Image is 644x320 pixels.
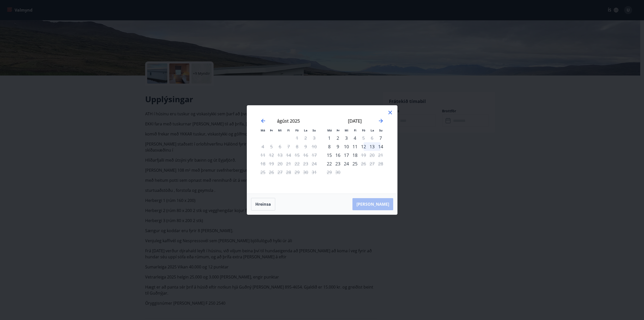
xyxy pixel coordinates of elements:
div: Aðeins útritun í boði [359,151,368,159]
div: 11 [351,142,359,151]
div: 15 [325,151,334,159]
td: Not available. miðvikudagur, 20. ágúst 2025 [276,159,284,168]
td: Not available. sunnudagur, 28. september 2025 [376,159,385,168]
td: Not available. mánudagur, 18. ágúst 2025 [259,159,267,168]
div: Aðeins innritun í boði [325,134,334,142]
div: Move backward to switch to the previous month. [260,118,266,124]
small: La [371,128,374,132]
div: Aðeins innritun í boði [325,159,334,168]
small: Su [312,128,316,132]
td: Not available. föstudagur, 1. ágúst 2025 [293,134,301,142]
td: Not available. fimmtudagur, 14. ágúst 2025 [284,151,293,159]
div: 2 [334,134,342,142]
td: Not available. laugardagur, 23. ágúst 2025 [301,159,310,168]
td: Not available. fimmtudagur, 21. ágúst 2025 [284,159,293,168]
td: Choose mánudagur, 8. september 2025 as your check-in date. It’s available. [325,142,334,151]
td: Not available. laugardagur, 27. september 2025 [368,159,376,168]
td: Not available. sunnudagur, 24. ágúst 2025 [310,159,318,168]
td: Not available. miðvikudagur, 6. ágúst 2025 [276,142,284,151]
small: Þr [270,128,273,132]
td: Not available. mánudagur, 4. ágúst 2025 [259,142,267,151]
div: Aðeins útritun í boði [359,159,368,168]
td: Not available. miðvikudagur, 27. ágúst 2025 [276,168,284,176]
td: Choose þriðjudagur, 9. september 2025 as your check-in date. It’s available. [334,142,342,151]
small: Má [327,128,332,132]
td: Choose þriðjudagur, 23. september 2025 as your check-in date. It’s available. [334,159,342,168]
td: Not available. laugardagur, 20. september 2025 [368,151,376,159]
td: Choose mánudagur, 15. september 2025 as your check-in date. It’s available. [325,151,334,159]
td: Not available. þriðjudagur, 12. ágúst 2025 [267,151,276,159]
td: Not available. laugardagur, 6. september 2025 [368,134,376,142]
div: 13 [368,142,376,151]
small: Má [261,128,265,132]
small: Su [379,128,383,132]
td: Not available. þriðjudagur, 26. ágúst 2025 [267,168,276,176]
td: Choose miðvikudagur, 10. september 2025 as your check-in date. It’s available. [342,142,351,151]
td: Choose fimmtudagur, 25. september 2025 as your check-in date. It’s available. [351,159,359,168]
td: Choose fimmtudagur, 4. september 2025 as your check-in date. It’s available. [351,134,359,142]
small: Fö [362,128,365,132]
td: Choose fimmtudagur, 18. september 2025 as your check-in date. It’s available. [351,151,359,159]
small: La [304,128,307,132]
td: Not available. sunnudagur, 31. ágúst 2025 [310,168,318,176]
td: Not available. föstudagur, 19. september 2025 [359,151,368,159]
td: Not available. fimmtudagur, 7. ágúst 2025 [284,142,293,151]
td: Not available. laugardagur, 9. ágúst 2025 [301,142,310,151]
small: Mi [345,128,348,132]
div: 3 [342,134,351,142]
td: Choose fimmtudagur, 11. september 2025 as your check-in date. It’s available. [351,142,359,151]
div: 12 [359,142,368,151]
div: Calendar [253,112,391,188]
div: 14 [376,142,385,151]
small: Fi [287,128,290,132]
td: Choose miðvikudagur, 17. september 2025 as your check-in date. It’s available. [342,151,351,159]
div: 9 [334,142,342,151]
div: 23 [334,159,342,168]
small: Mi [278,128,282,132]
td: Not available. miðvikudagur, 13. ágúst 2025 [276,151,284,159]
td: Not available. föstudagur, 29. ágúst 2025 [293,168,301,176]
td: Choose mánudagur, 1. september 2025 as your check-in date. It’s available. [325,134,334,142]
td: Not available. laugardagur, 2. ágúst 2025 [301,134,310,142]
strong: [DATE] [348,118,362,124]
td: Not available. sunnudagur, 17. ágúst 2025 [310,151,318,159]
td: Not available. föstudagur, 5. september 2025 [359,134,368,142]
div: Aðeins innritun í boði [376,134,385,142]
td: Choose föstudagur, 12. september 2025 as your check-in date. It’s available. [359,142,368,151]
td: Choose miðvikudagur, 24. september 2025 as your check-in date. It’s available. [342,159,351,168]
div: 17 [342,151,351,159]
td: Not available. föstudagur, 22. ágúst 2025 [293,159,301,168]
td: Not available. mánudagur, 11. ágúst 2025 [259,151,267,159]
td: Choose þriðjudagur, 16. september 2025 as your check-in date. It’s available. [334,151,342,159]
div: 16 [334,151,342,159]
small: Fö [295,128,299,132]
td: Choose þriðjudagur, 2. september 2025 as your check-in date. It’s available. [334,134,342,142]
div: 8 [325,142,334,151]
td: Not available. mánudagur, 25. ágúst 2025 [259,168,267,176]
td: Choose sunnudagur, 7. september 2025 as your check-in date. It’s available. [376,134,385,142]
td: Not available. sunnudagur, 10. ágúst 2025 [310,142,318,151]
td: Choose miðvikudagur, 3. september 2025 as your check-in date. It’s available. [342,134,351,142]
td: Choose sunnudagur, 14. september 2025 as your check-in date. It’s available. [376,142,385,151]
td: Not available. sunnudagur, 3. ágúst 2025 [310,134,318,142]
td: Not available. föstudagur, 26. september 2025 [359,159,368,168]
td: Not available. mánudagur, 29. september 2025 [325,168,334,176]
td: Not available. laugardagur, 30. ágúst 2025 [301,168,310,176]
td: Not available. laugardagur, 16. ágúst 2025 [301,151,310,159]
td: Choose mánudagur, 22. september 2025 as your check-in date. It’s available. [325,159,334,168]
td: Not available. þriðjudagur, 5. ágúst 2025 [267,142,276,151]
div: 4 [351,134,359,142]
div: Move forward to switch to the next month. [378,118,384,124]
td: Not available. þriðjudagur, 19. ágúst 2025 [267,159,276,168]
div: 18 [351,151,359,159]
td: Not available. föstudagur, 15. ágúst 2025 [293,151,301,159]
small: Fi [354,128,356,132]
div: Aðeins útritun í boði [359,134,368,142]
div: 25 [351,159,359,168]
div: 24 [342,159,351,168]
strong: ágúst 2025 [277,118,300,124]
td: Choose laugardagur, 13. september 2025 as your check-in date. It’s available. [368,142,376,151]
td: Not available. þriðjudagur, 30. september 2025 [334,168,342,176]
small: Þr [337,128,340,132]
div: 10 [342,142,351,151]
